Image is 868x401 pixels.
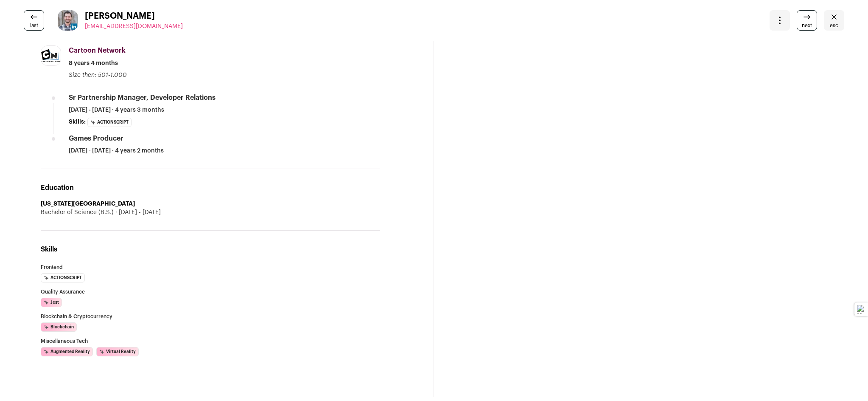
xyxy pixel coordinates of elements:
[85,22,183,31] a: [EMAIL_ADDRESS][DOMAIN_NAME]
[41,273,85,282] li: ActionScript
[69,72,127,78] span: Size then: 501-1,000
[41,265,380,270] h3: Frontend
[69,134,123,143] div: Games Producer
[85,23,183,29] span: [EMAIL_ADDRESS][DOMAIN_NAME]
[41,314,380,319] h3: Blockchain & Cryptocurrency
[85,10,183,22] span: [PERSON_NAME]
[69,147,164,155] span: [DATE] - [DATE] · 4 years 2 months
[87,118,132,127] li: ActionScript
[69,106,164,114] span: [DATE] - [DATE] · 4 years 3 months
[69,118,86,126] span: Skills:
[69,47,126,54] span: Cartoon Network
[114,208,161,217] span: [DATE] - [DATE]
[69,59,118,68] span: 8 years 4 months
[41,208,380,217] div: Bachelor of Science (B.S.)
[96,347,139,356] li: Virtual Reality
[41,347,93,356] li: Augmented Reality
[24,10,44,31] a: last
[69,93,216,102] div: Sr Partnership Manager, Developer Relations
[41,298,62,307] li: Jest
[41,183,380,193] h2: Education
[41,339,380,344] h3: Miscellaneous Tech
[41,322,77,332] li: Blockchain
[30,22,38,29] span: last
[41,289,380,294] h3: Quality Assurance
[41,201,135,207] strong: [US_STATE][GEOGRAPHIC_DATA]
[58,10,78,31] img: 8a425b6e3901668d735ba5b8c7f8d6e912033b0ddf25c138908d465eeb57ba25
[41,46,61,65] img: d4a0d17bc66cb4142e7e5a5f3e26f4bf5713ef0b92080f75c0f68b579a0cbb56
[41,244,380,254] h2: Skills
